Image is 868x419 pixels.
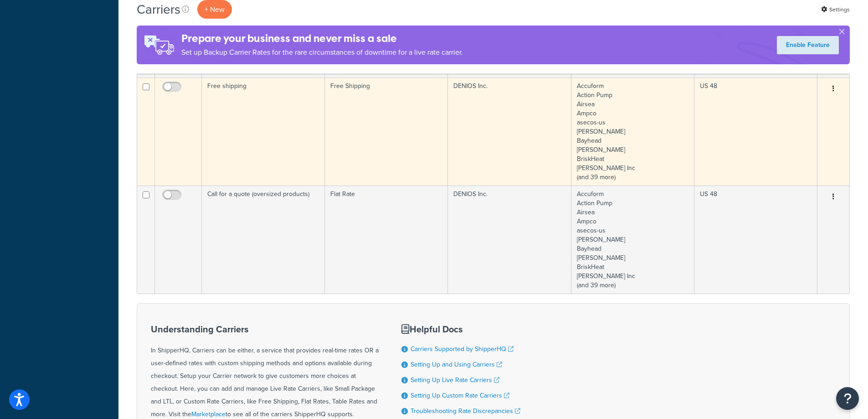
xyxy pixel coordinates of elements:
a: Troubleshooting Rate Discrepancies [411,406,520,416]
td: Free Shipping [325,78,448,186]
a: Carriers Supported by ShipperHQ [411,344,514,354]
a: Settings [821,3,850,16]
h3: Helpful Docs [401,324,520,334]
td: Free shipping [202,78,325,186]
a: Setting Up Live Rate Carriers [411,375,499,385]
td: Accuform Action Pump Airsea Ampco asecos-us [PERSON_NAME] Bayhead [PERSON_NAME] BriskHeat [PERSON... [571,78,694,186]
h3: Understanding Carriers [151,324,379,334]
td: Call for a quote (oversized products) [202,186,325,294]
img: ad-rules-rateshop-fe6ec290ccb7230408bd80ed9643f0289d75e0ffd9eb532fc0e269fcd187b520.png [137,26,181,64]
button: Open Resource Center [836,387,859,410]
td: US 48 [694,78,817,186]
a: Setting Up Custom Rate Carriers [411,391,509,400]
a: Marketplace [191,409,226,419]
td: DENIOS Inc. [448,78,571,186]
td: US 48 [694,186,817,294]
a: Setting Up and Using Carriers [411,360,502,369]
a: Enable Feature [777,36,839,54]
td: Flat Rate [325,186,448,294]
p: Set up Backup Carrier Rates for the rare circumstances of downtime for a live rate carrier. [181,46,463,59]
h4: Prepare your business and never miss a sale [181,31,463,46]
td: Accuform Action Pump Airsea Ampco asecos-us [PERSON_NAME] Bayhead [PERSON_NAME] BriskHeat [PERSON... [571,186,694,294]
h1: Carriers [137,0,180,18]
td: DENIOS Inc. [448,186,571,294]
